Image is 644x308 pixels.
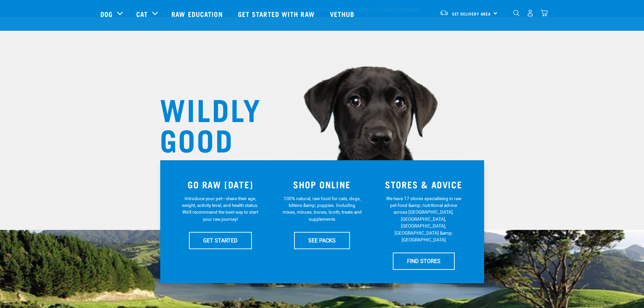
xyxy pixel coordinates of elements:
a: Vethub [323,0,363,27]
a: Raw Education [165,0,231,27]
a: SEE PACKS [294,232,350,249]
h3: GO RAW [DATE] [174,179,267,190]
h3: SHOP ONLINE [275,179,369,190]
h1: WILDLY GOOD NUTRITION [160,93,295,184]
h3: STORES & ADVICE [377,179,471,190]
span: Set Delivery Area [452,13,491,15]
img: van-moving.png [439,10,449,16]
p: 100% natural, raw food for cats, dogs, kittens &amp; puppies. Including mixes, minces, bones, bro... [282,195,362,223]
a: GET STARTED [189,232,252,249]
img: home-icon@2x.png [541,9,548,17]
a: FIND STORES [393,253,455,269]
img: home-icon-1@2x.png [513,10,520,16]
img: user.png [527,9,534,17]
a: Dog [100,9,113,19]
a: Cat [136,9,148,19]
a: Get started with Raw [231,0,323,27]
p: We have 17 stores specialising in raw pet food &amp; nutritional advice across [GEOGRAPHIC_DATA],... [384,195,463,243]
p: Introduce your pet—share their age, weight, activity level, and health status. We'll recommend th... [181,195,260,223]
